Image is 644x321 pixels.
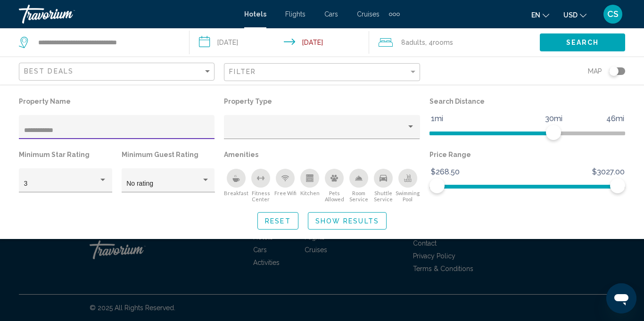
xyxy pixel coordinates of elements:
span: en [531,11,540,19]
mat-select: Property type [229,127,415,134]
button: Room Service [347,168,371,203]
span: CS [607,9,619,19]
button: Travelers: 8 adults, 0 children [369,28,540,57]
a: Cars [324,10,338,18]
button: Extra navigation items [389,7,400,22]
span: Breakfast [224,190,248,196]
span: Show Results [315,217,379,225]
span: 1mi [429,112,445,126]
p: Minimum Guest Rating [122,148,215,161]
span: Search [566,39,599,47]
span: Room Service [347,190,371,202]
button: Breakfast [224,168,248,203]
span: Filter [229,68,256,75]
button: Toggle map [602,67,625,75]
span: 46mi [605,112,626,126]
p: Search Distance [429,95,625,108]
p: Property Type [224,95,420,108]
mat-select: Sort by [24,68,212,76]
span: Best Deals [24,67,74,75]
p: Minimum Star Rating [19,148,112,161]
div: Hotel Filters [14,95,630,203]
button: Free Wifi [273,168,297,203]
span: Adults [405,39,425,46]
button: Filter [224,63,420,82]
span: Kitchen [300,190,320,196]
p: Property Name [19,95,215,108]
button: Shuttle Service [371,168,396,203]
span: rooms [433,39,453,46]
span: No rating [126,180,153,187]
button: User Menu [601,4,625,24]
p: Amenities [224,148,420,161]
button: Change language [531,8,549,22]
span: $268.50 [429,165,461,179]
button: Fitness Center [248,168,273,203]
span: 30mi [544,112,564,126]
a: Hotels [244,10,266,18]
span: $3027.00 [591,165,626,179]
button: Change currency [563,8,586,22]
button: Check-in date: Sep 5, 2025 Check-out date: Sep 7, 2025 [190,28,370,57]
span: USD [563,11,578,19]
button: Reset [257,212,298,230]
a: Flights [285,10,305,18]
span: Free Wifi [274,190,297,196]
span: 3 [24,180,28,187]
span: 8 [401,36,425,49]
button: Show Results [308,212,387,230]
button: Kitchen [297,168,322,203]
span: , 4 [425,36,453,49]
span: Pets Allowed [322,190,347,202]
a: Cruises [357,10,380,18]
p: Price Range [429,148,625,161]
span: Shuttle Service [371,190,396,202]
button: Pets Allowed [322,168,347,203]
span: Map [588,65,602,78]
span: Fitness Center [248,190,273,202]
span: Reset [265,217,291,225]
iframe: Button to launch messaging window [606,283,636,313]
a: Travorium [19,5,235,24]
button: Swimming Pool [396,168,420,203]
span: Swimming Pool [396,190,420,202]
button: Search [540,33,625,51]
